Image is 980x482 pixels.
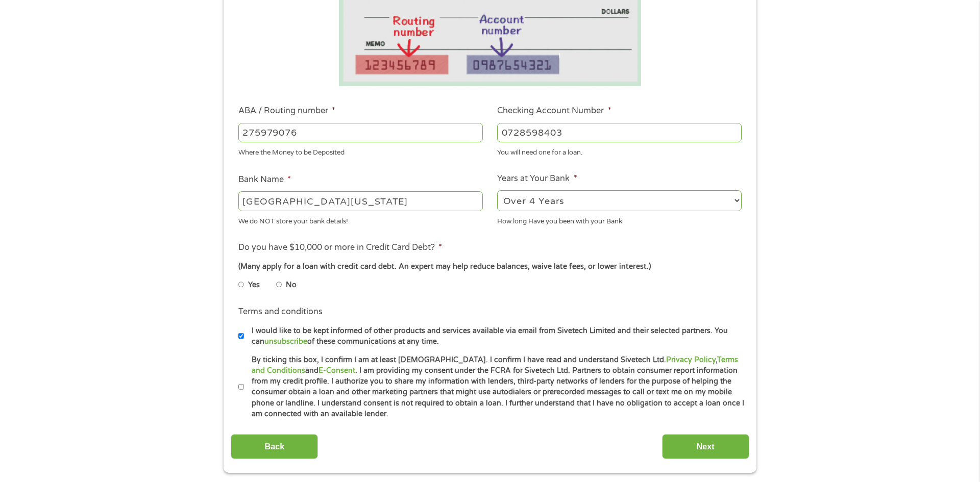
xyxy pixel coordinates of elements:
[497,144,742,158] div: You will need one for a loan.
[238,213,483,226] div: We do NOT store your bank details!
[662,434,749,459] input: Next
[286,280,297,291] label: No
[238,174,291,185] label: Bank Name
[248,280,260,291] label: Yes
[497,213,742,226] div: How long Have you been with your Bank
[244,354,745,420] label: By ticking this box, I confirm I am at least [DEMOGRAPHIC_DATA]. I confirm I have read and unders...
[318,366,355,375] a: E-Consent
[238,261,742,272] div: (Many apply for a loan with credit card debt. An expert may help reduce balances, waive late fees...
[238,307,323,317] label: Terms and conditions
[238,144,483,158] div: Where the Money to be Deposited
[497,173,577,184] label: Years at Your Bank
[238,106,335,116] label: ABA / Routing number
[244,325,745,347] label: I would like to be kept informed of other products and services available via email from Sivetech...
[252,356,738,375] a: Terms and Conditions
[497,123,742,142] input: 345634636
[264,337,307,346] a: unsubscribe
[238,242,442,253] label: Do you have $10,000 or more in Credit Card Debt?
[666,356,716,364] a: Privacy Policy
[238,123,483,142] input: 263177916
[231,434,318,459] input: Back
[497,106,611,116] label: Checking Account Number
